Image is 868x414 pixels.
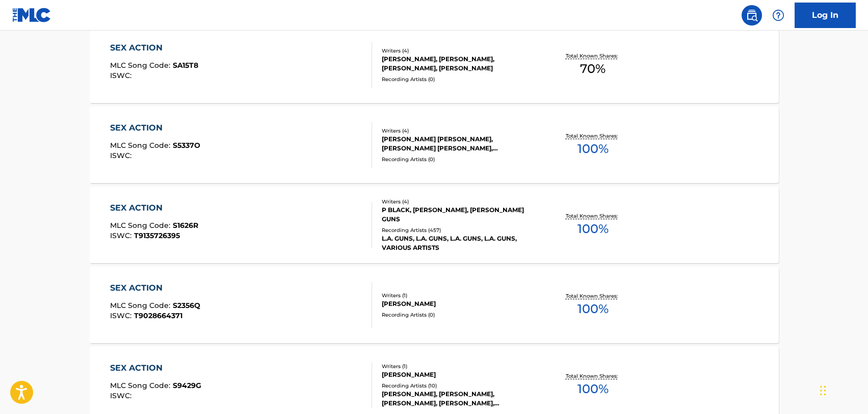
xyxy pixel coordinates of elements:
[382,234,536,252] div: L.A. GUNS, L.A. GUNS, L.A. GUNS, L.A. GUNS, VARIOUS ARTISTS
[382,382,536,390] div: Recording Artists ( 10 )
[382,370,536,379] div: [PERSON_NAME]
[110,362,201,374] div: SEX ACTION
[173,141,200,150] span: S5337O
[577,300,609,318] span: 100 %
[173,381,201,390] span: S9429G
[134,311,182,320] span: T9028664371
[566,212,620,220] p: Total Known Shares:
[580,60,606,78] span: 70 %
[382,205,536,224] div: P BLACK, [PERSON_NAME], [PERSON_NAME] GUNS
[90,27,779,103] a: SEX ACTIONMLC Song Code:SA15T8ISWC:Writers (4)[PERSON_NAME], [PERSON_NAME], [PERSON_NAME], [PERSO...
[134,231,180,240] span: T9135726395
[382,292,536,299] div: Writers ( 1 )
[90,187,779,263] a: SEX ACTIONMLC Song Code:S1626RISWC:T9135726395Writers (4)P BLACK, [PERSON_NAME], [PERSON_NAME] GU...
[382,135,536,153] div: [PERSON_NAME] [PERSON_NAME], [PERSON_NAME] [PERSON_NAME], [PERSON_NAME], [PERSON_NAME]-[PERSON_NAME]
[110,221,173,230] span: MLC Song Code :
[382,363,536,370] div: Writers ( 1 )
[110,311,134,320] span: ISWC :
[12,8,51,22] img: MLC Logo
[742,5,762,25] a: Public Search
[90,107,779,183] a: SEX ACTIONMLC Song Code:S5337OISWC:Writers (4)[PERSON_NAME] [PERSON_NAME], [PERSON_NAME] [PERSON_...
[795,3,856,28] a: Log In
[110,301,173,310] span: MLC Song Code :
[577,220,609,238] span: 100 %
[382,127,536,135] div: Writers ( 4 )
[577,140,609,158] span: 100 %
[110,391,134,400] span: ISWC :
[382,55,536,73] div: [PERSON_NAME], [PERSON_NAME], [PERSON_NAME], [PERSON_NAME]
[382,299,536,308] div: [PERSON_NAME]
[768,5,788,25] div: Help
[746,9,758,21] img: search
[110,141,173,150] span: MLC Song Code :
[566,52,620,60] p: Total Known Shares:
[382,390,536,408] div: [PERSON_NAME], [PERSON_NAME], [PERSON_NAME], [PERSON_NAME], [PERSON_NAME]
[110,381,173,390] span: MLC Song Code :
[110,71,134,80] span: ISWC :
[817,365,868,414] iframe: Chat Widget
[820,375,826,406] div: Drag
[173,301,200,310] span: S2356Q
[110,61,173,70] span: MLC Song Code :
[566,372,620,380] p: Total Known Shares:
[110,151,134,160] span: ISWC :
[772,9,784,21] img: help
[110,231,134,240] span: ISWC :
[173,221,198,230] span: S1626R
[110,122,200,134] div: SEX ACTION
[382,198,536,205] div: Writers ( 4 )
[382,75,536,83] div: Recording Artists ( 0 )
[566,292,620,300] p: Total Known Shares:
[110,42,198,54] div: SEX ACTION
[382,226,536,234] div: Recording Artists ( 457 )
[382,156,536,163] div: Recording Artists ( 0 )
[110,282,200,294] div: SEX ACTION
[110,202,198,214] div: SEX ACTION
[577,380,609,398] span: 100 %
[566,132,620,140] p: Total Known Shares:
[90,267,779,343] a: SEX ACTIONMLC Song Code:S2356QISWC:T9028664371Writers (1)[PERSON_NAME]Recording Artists (0)Total ...
[173,61,198,70] span: SA15T8
[382,47,536,55] div: Writers ( 4 )
[382,311,536,319] div: Recording Artists ( 0 )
